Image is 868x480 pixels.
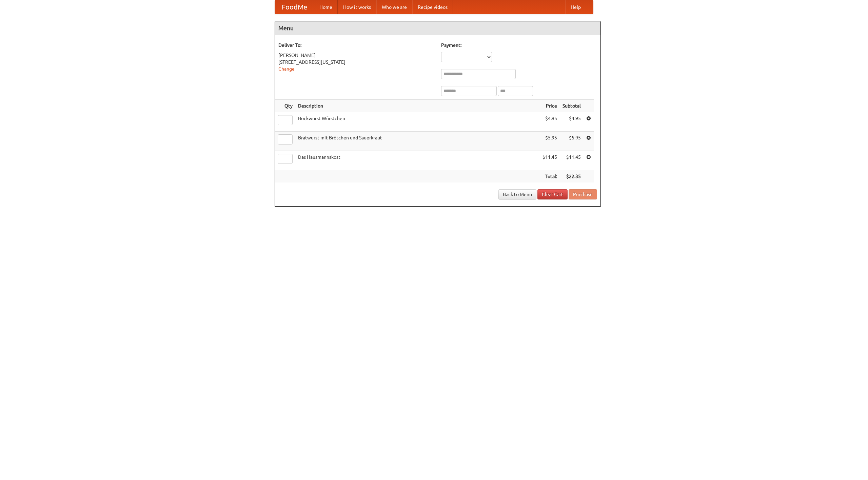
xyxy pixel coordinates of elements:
[540,151,560,170] td: $11.45
[275,21,600,35] h4: Menu
[376,0,412,14] a: Who we are
[275,100,295,112] th: Qty
[565,0,586,14] a: Help
[278,66,295,72] a: Change
[412,0,453,14] a: Recipe videos
[560,100,584,112] th: Subtotal
[540,100,560,112] th: Price
[498,189,536,199] a: Back to Menu
[295,112,540,132] td: Bockwurst Würstchen
[560,132,584,151] td: $5.95
[275,0,314,14] a: FoodMe
[295,132,540,151] td: Bratwurst mit Brötchen und Sauerkraut
[295,151,540,170] td: Das Hausmannskost
[540,112,560,132] td: $4.95
[278,42,434,49] h5: Deliver To:
[560,112,584,132] td: $4.95
[540,170,560,183] th: Total:
[441,42,597,49] h5: Payment:
[314,0,338,14] a: Home
[295,100,540,112] th: Description
[338,0,376,14] a: How it works
[540,132,560,151] td: $5.95
[537,189,568,199] a: Clear Cart
[560,170,584,183] th: $22.35
[278,52,434,59] div: [PERSON_NAME]
[560,151,584,170] td: $11.45
[569,189,597,199] button: Purchase
[278,59,434,65] div: [STREET_ADDRESS][US_STATE]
